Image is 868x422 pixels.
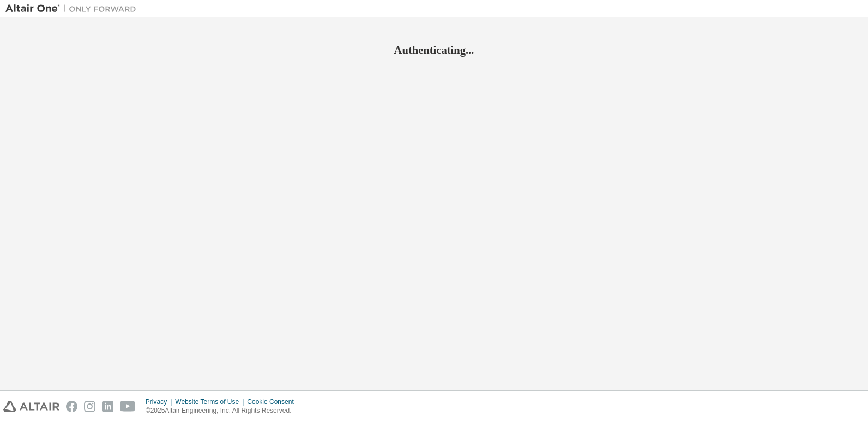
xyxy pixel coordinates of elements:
[175,397,247,406] div: Website Terms of Use
[146,406,300,415] p: © 2025 Altair Engineering, Inc. All Rights Reserved.
[247,397,300,406] div: Cookie Consent
[5,3,142,14] img: Altair One
[66,401,77,412] img: facebook.svg
[3,401,59,412] img: altair_logo.svg
[146,397,175,406] div: Privacy
[84,401,95,412] img: instagram.svg
[5,43,863,57] h2: Authenticating...
[120,401,136,412] img: youtube.svg
[102,401,113,412] img: linkedin.svg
